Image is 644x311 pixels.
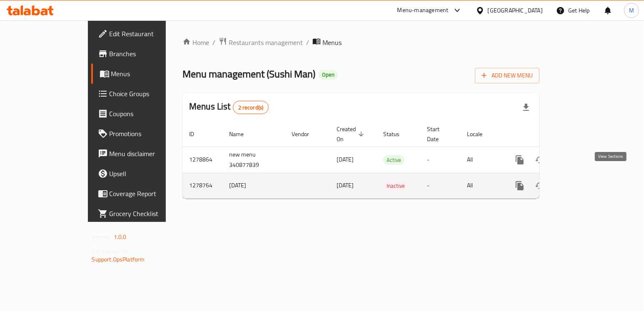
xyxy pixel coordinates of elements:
div: Total records count [233,101,269,114]
span: Menu disclaimer [110,149,189,159]
span: Menu management ( Sushi Man ) [182,65,315,83]
td: - [420,147,460,173]
td: [DATE] [222,173,285,198]
span: Open [319,71,338,78]
button: more [510,150,530,170]
button: Add New Menu [475,68,539,83]
a: Menus [91,64,195,84]
a: Promotions [91,124,195,144]
span: Created On [337,124,367,144]
button: Change Status [530,150,550,170]
span: Version: [92,231,112,242]
span: Grocery Checklist [110,209,189,219]
a: Edit Restaurant [91,24,195,44]
span: Upsell [110,169,189,179]
a: Home [182,37,209,47]
div: [GEOGRAPHIC_DATA] [488,6,543,15]
a: Grocery Checklist [91,204,195,224]
div: Inactive [383,181,408,191]
a: Branches [91,44,195,64]
span: ID [189,129,205,139]
li: / [212,37,215,47]
td: new menu 340877839 [222,147,285,173]
th: Actions [503,122,597,147]
a: Coupons [91,104,195,124]
td: All [460,173,503,198]
td: - [420,173,460,198]
span: Menus [322,37,342,47]
button: more [510,176,530,196]
span: Start Date [427,124,450,144]
span: M [629,6,634,15]
span: Branches [110,49,189,59]
span: Edit Restaurant [110,29,189,39]
li: / [306,37,309,47]
span: Promotions [110,129,189,139]
span: Locale [467,129,493,139]
span: Active [383,155,404,165]
button: Change Status [530,176,550,196]
span: Coupons [110,109,189,119]
span: Get support on: [92,246,130,256]
nav: breadcrumb [182,37,539,48]
h2: Menus List [189,100,269,114]
a: Choice Groups [91,84,195,104]
span: [DATE] [337,180,354,191]
span: Choice Groups [110,89,189,99]
span: Vendor [292,129,320,139]
span: Coverage Report [110,189,189,199]
span: Restaurants management [229,37,303,47]
a: Menu disclaimer [91,144,195,164]
td: 1278764 [182,173,222,198]
a: Upsell [91,164,195,184]
span: Inactive [383,181,408,191]
td: All [460,147,503,173]
table: enhanced table [182,122,597,199]
a: Support.OpsPlatform [92,254,145,265]
span: Add New Menu [482,70,533,81]
a: Coverage Report [91,184,195,204]
span: Name [229,129,255,139]
div: Menu-management [397,5,449,15]
td: 1278864 [182,147,222,173]
span: 2 record(s) [233,104,269,112]
span: Status [383,129,410,139]
a: Restaurants management [219,37,303,48]
span: [DATE] [337,154,354,165]
span: 1.0.0 [114,231,127,242]
div: Export file [516,97,536,117]
div: Active [383,155,404,165]
span: Menus [111,69,189,79]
